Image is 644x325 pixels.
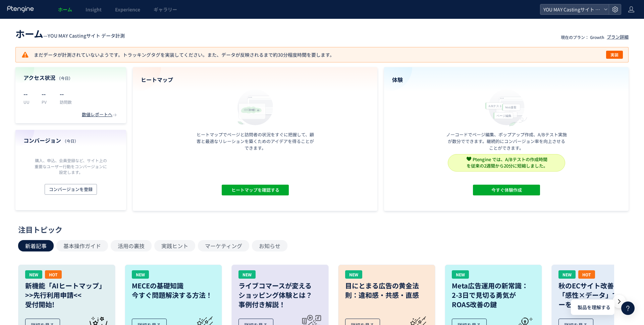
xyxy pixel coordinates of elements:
p: まだデータが計測されていないようです。トラッキングタグを実装してください。また、データが反映されるまで約30分程度時間を要します。 [21,51,334,59]
span: ギャラリー [154,6,177,13]
button: コンバージョンを登録 [45,184,97,195]
p: -- [42,88,52,99]
button: ヒートマップを確認する [222,185,289,195]
span: コンバージョンを登録 [49,184,93,195]
span: ホーム [15,27,43,40]
h4: 体験 [392,76,621,84]
div: 注目トピック [18,224,623,235]
button: 実践ヒント [154,240,195,251]
div: HOT [45,270,62,279]
span: Ptengine では、A/Bテストの作成時間 を従来の2週間から20分に短縮しました。 [467,156,548,169]
img: svg+xml,%3c [467,156,471,161]
span: （今日） [62,138,78,144]
p: -- [23,88,34,99]
h3: 秋のECサイト改善ガイド｜「感性×データ」でユーザーを動かす [558,281,642,309]
p: ノーコードでページ編集、ポップアップ作成、A/Bテスト実施が数分でできます。継続的にコンバージョン率を向上させることができます。 [446,131,567,151]
div: NEW [238,270,256,279]
div: HOT [578,270,595,279]
span: 実装 [610,51,619,59]
p: 訪問数 [60,99,72,105]
p: UU [23,99,34,105]
h3: 目にとまる広告の黄金法則：違和感・共感・直感 [345,281,428,300]
h3: MECEの基礎知識 今すぐ問題解決する方法！ [132,281,215,300]
span: ホーム [58,6,72,13]
div: NEW [558,270,576,279]
span: （今日） [57,75,73,81]
p: 購入、申込、会員登録など、サイト上の重要なユーザー行動をコンバージョンに設定します。 [33,157,109,175]
h4: コンバージョン [23,137,118,144]
p: 現在のプラン： Growth [561,34,604,40]
div: NEW [25,270,42,279]
button: マーケティング [198,240,249,251]
div: NEW [452,270,469,279]
span: YOU MAY Castingサイト データ計測 [541,4,601,14]
p: -- [60,88,72,99]
div: NEW [132,270,149,279]
div: NEW [345,270,362,279]
span: YOU MAY Castingサイト データ計測 [48,32,125,39]
span: Insight [86,6,102,13]
span: Experience [115,6,140,13]
div: 数値レポートへ [82,111,118,118]
span: ヒートマップを確認する [231,185,279,195]
button: お知らせ [252,240,287,251]
button: 活用の裏技 [111,240,152,251]
h3: 新機能「AIヒートマップ」 >>先行利用申請<< 受付開始! [25,281,108,309]
button: 今すぐ体験作成 [473,185,540,195]
div: プラン詳細 [607,34,629,40]
button: 実装 [606,51,623,59]
span: 今すぐ体験作成 [491,185,522,195]
h4: アクセス状況 [23,74,118,82]
p: PV [42,99,52,105]
span: 製品を理解する [578,304,610,311]
img: home_experience_onbo_jp-C5-EgdA0.svg [482,88,531,127]
button: 基本操作ガイド [56,240,108,251]
div: — [15,27,125,40]
h4: ヒートマップ [141,76,369,84]
h3: Meta広告運用の新常識： 2-3日で見切る勇気が ROAS改善の鍵 [452,281,535,309]
button: 新着記事 [18,240,54,251]
p: ヒートマップでページと訪問者の状況をすぐに把握して、顧客と最適なリレーションを築くためのアイデアを得ることができます。 [195,131,316,151]
h3: ライブコマースが変える ショッピング体験とは？ 事例付き解説！ [238,281,322,309]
